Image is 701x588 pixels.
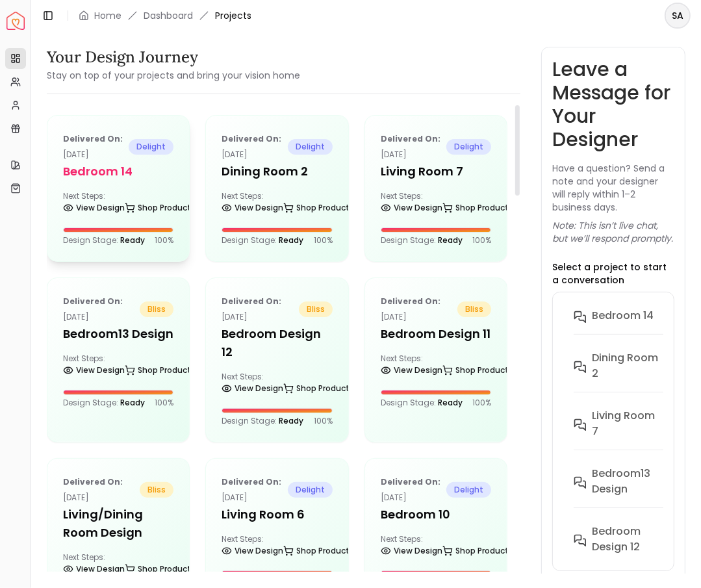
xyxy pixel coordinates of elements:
[215,9,251,22] span: Projects
[299,301,333,317] span: bliss
[222,296,281,307] b: Delivered on:
[222,372,332,398] div: Next Steps:
[592,524,659,555] h6: Bedroom Design 12
[666,4,689,27] span: SA
[442,199,513,217] a: Shop Products
[283,542,354,560] a: Shop Products
[63,361,125,379] a: View Design
[279,235,303,246] span: Ready
[288,482,333,498] span: delight
[381,199,442,217] a: View Design
[592,308,654,324] h6: Bedroom 14
[279,415,303,426] span: Ready
[222,191,332,217] div: Next Steps:
[381,133,440,144] b: Delivered on:
[222,474,287,505] p: [DATE]
[63,191,173,217] div: Next Steps:
[381,191,491,217] div: Next Steps:
[438,397,463,408] span: Ready
[222,131,287,162] p: [DATE]
[446,482,491,498] span: delight
[6,12,25,30] img: Spacejoy Logo
[283,379,354,398] a: Shop Products
[125,199,196,217] a: Shop Products
[155,398,173,408] p: 100 %
[592,350,659,381] h6: Dining Room 2
[552,219,674,245] p: Note: This isn’t live chat, but we’ll respond promptly.
[381,534,491,560] div: Next Steps:
[288,139,333,155] span: delight
[381,162,491,181] h5: Living Room 7
[222,542,283,560] a: View Design
[63,133,123,144] b: Delivered on:
[94,9,121,22] a: Home
[79,9,251,22] nav: breadcrumb
[63,505,173,542] h5: Living/Dining Room Design
[120,235,145,246] span: Ready
[438,235,463,246] span: Ready
[552,162,674,214] p: Have a question? Send a note and your designer will reply within 1–2 business days.
[381,361,442,379] a: View Design
[442,361,513,379] a: Shop Products
[381,235,463,246] p: Design Stage:
[381,353,491,379] div: Next Steps:
[381,398,463,408] p: Design Stage:
[222,534,332,560] div: Next Steps:
[63,325,173,343] h5: Bedroom13 Design
[63,235,145,246] p: Design Stage:
[472,235,491,246] p: 100 %
[222,133,281,144] b: Delivered on:
[140,301,173,317] span: bliss
[381,296,440,307] b: Delivered on:
[47,47,300,68] h3: Your Design Journey
[222,505,332,524] h5: Living Room 6
[446,139,491,155] span: delight
[222,416,303,426] p: Design Stage:
[552,58,674,151] h3: Leave a Message for Your Designer
[381,325,491,343] h5: Bedroom Design 11
[592,408,659,439] h6: Living Room 7
[222,325,332,361] h5: Bedroom Design 12
[381,294,457,325] p: [DATE]
[129,139,173,155] span: delight
[63,476,123,487] b: Delivered on:
[63,353,173,379] div: Next Steps:
[552,261,674,287] p: Select a project to start a conversation
[125,560,196,578] a: Shop Products
[472,398,491,408] p: 100 %
[381,474,446,505] p: [DATE]
[222,235,303,246] p: Design Stage:
[155,235,173,246] p: 100 %
[140,482,173,498] span: bliss
[63,552,173,578] div: Next Steps:
[222,379,283,398] a: View Design
[314,235,333,246] p: 100 %
[381,505,491,524] h5: Bedroom 10
[283,199,354,217] a: Shop Products
[592,466,677,497] h6: Bedroom13 Design
[665,3,691,29] button: SA
[144,9,193,22] a: Dashboard
[63,474,140,505] p: [DATE]
[381,542,442,560] a: View Design
[120,397,145,408] span: Ready
[314,416,333,426] p: 100 %
[6,12,25,30] a: Spacejoy
[63,560,125,578] a: View Design
[63,131,129,162] p: [DATE]
[47,69,300,82] small: Stay on top of your projects and bring your vision home
[381,476,440,487] b: Delivered on:
[63,398,145,408] p: Design Stage:
[442,542,513,560] a: Shop Products
[222,294,298,325] p: [DATE]
[63,199,125,217] a: View Design
[457,301,491,317] span: bliss
[222,476,281,487] b: Delivered on:
[222,162,332,181] h5: Dining Room 2
[125,361,196,379] a: Shop Products
[222,199,283,217] a: View Design
[381,131,446,162] p: [DATE]
[63,296,123,307] b: Delivered on:
[63,294,140,325] p: [DATE]
[63,162,173,181] h5: Bedroom 14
